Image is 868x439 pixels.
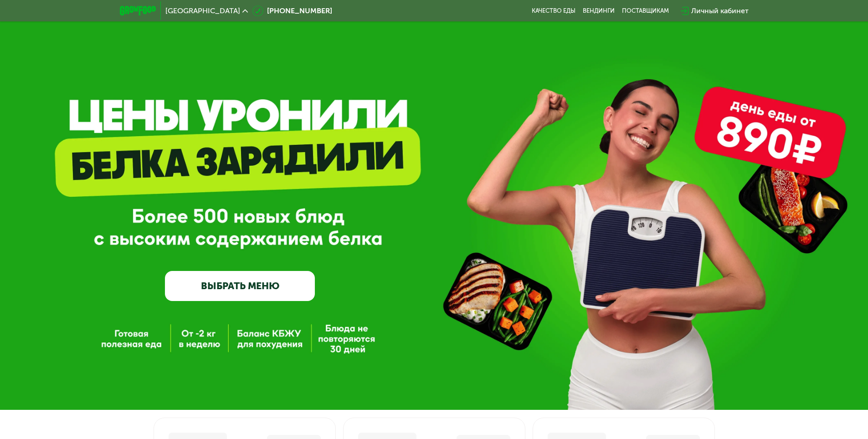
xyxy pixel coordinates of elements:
div: Личный кабинет [691,5,749,16]
a: Качество еды [532,7,575,15]
a: ВЫБРАТЬ МЕНЮ [165,271,315,301]
div: поставщикам [622,7,669,15]
span: [GEOGRAPHIC_DATA] [165,7,240,15]
a: [PHONE_NUMBER] [252,5,332,16]
a: Вендинги [583,7,615,15]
